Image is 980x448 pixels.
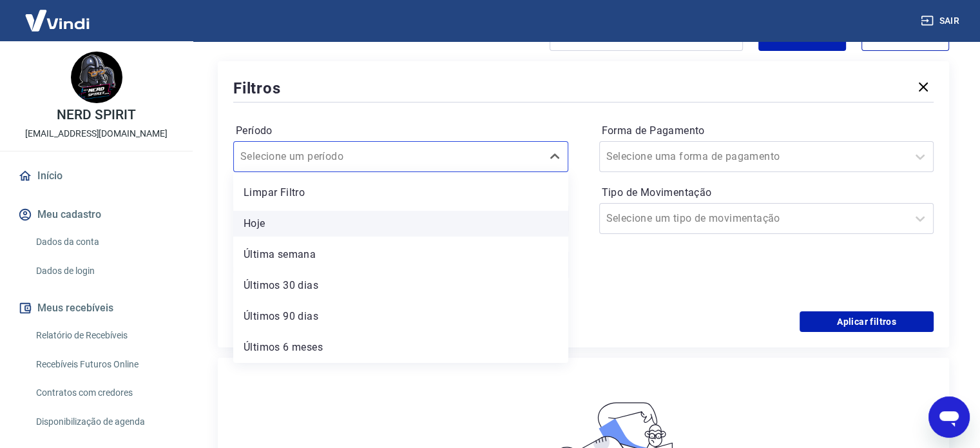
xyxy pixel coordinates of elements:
[928,396,970,438] iframe: Botão para abrir a janela de mensagens
[71,52,122,103] img: 7ee62d26-7af3-4c22-a461-987aabf83bdd.jpeg
[31,322,177,349] a: Relatório de Recebíveis
[602,123,932,139] label: Forma de Pagamento
[918,9,965,33] button: Sair
[233,180,568,206] div: Limpar Filtro
[31,258,177,284] a: Dados de login
[233,273,568,298] div: Últimos 30 dias
[31,380,177,406] a: Contratos com credores
[233,78,281,99] h5: Filtros
[15,1,99,40] img: Vindi
[57,108,135,122] p: NERD SPIRIT
[25,127,168,141] p: [EMAIL_ADDRESS][DOMAIN_NAME]
[233,335,568,360] div: Últimos 6 meses
[15,200,177,229] button: Meu cadastro
[233,304,568,329] div: Últimos 90 dias
[800,311,934,332] button: Aplicar filtros
[31,409,177,435] a: Disponibilização de agenda
[31,229,177,255] a: Dados da conta
[602,185,932,200] label: Tipo de Movimentação
[15,162,177,190] a: Início
[31,351,177,378] a: Recebíveis Futuros Online
[233,242,568,268] div: Última semana
[236,123,566,139] label: Período
[15,294,177,322] button: Meus recebíveis
[233,211,568,237] div: Hoje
